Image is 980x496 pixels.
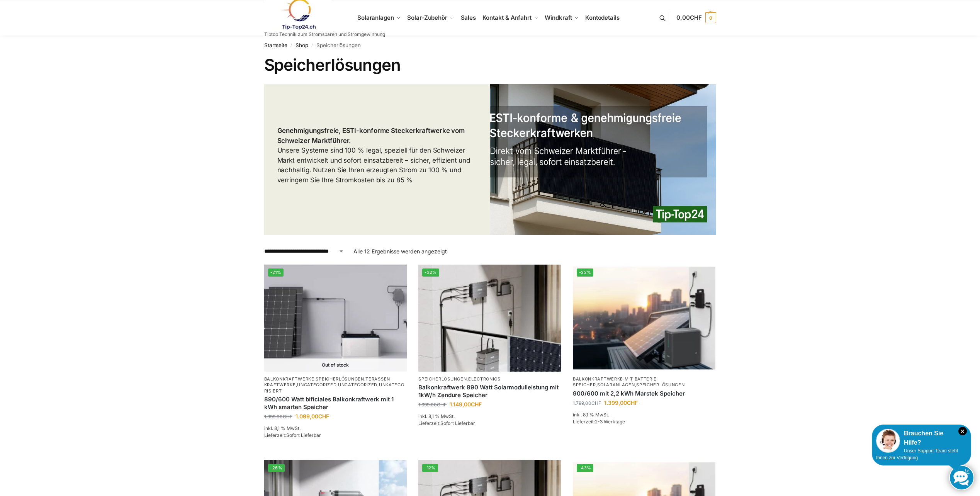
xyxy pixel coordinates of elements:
[264,265,407,372] img: ASE 1000 Batteriespeicher
[296,42,308,48] a: Shop
[418,265,561,372] img: Balkonkraftwerk 890 Watt Solarmodulleistung mit 1kW/h Zendure Speicher
[287,42,296,49] span: /
[479,0,542,35] a: Kontakt & Anfahrt
[338,382,377,387] a: Uncategorized
[286,432,321,438] span: Sofort Lieferbar
[277,127,465,144] strong: Genehmigungsfreie, ESTI-konforme Steckerkraftwerke vom Schweizer Marktführer.
[264,414,292,420] bdi: 1.399,00
[418,384,561,399] a: Balkonkraftwerk 890 Watt Solarmodulleistung mit 1kW/h Zendure Speicher
[958,427,967,435] i: Schließen
[573,265,716,372] img: Balkonkraftwerk mit Marstek Speicher
[573,419,625,425] span: Lieferzeit:
[676,6,716,29] a: 0,00CHF 0
[264,396,407,411] a: 890/600 Watt bificiales Balkonkraftwerk mit 1 kWh smarten Speicher
[418,402,447,408] bdi: 1.699,00
[264,376,407,394] p: , , , , ,
[585,14,620,21] span: Kontodetails
[636,382,684,387] a: Speicherlösungen
[264,55,716,75] h1: Speicherlösungen
[690,14,702,21] span: CHF
[591,400,601,406] span: CHF
[545,14,572,21] span: Windkraft
[573,265,716,372] a: -22%Balkonkraftwerk mit Marstek Speicher
[418,420,475,426] span: Lieferzeit:
[264,376,390,387] a: Terassen Kraftwerke
[264,382,404,393] a: Unkategorisiert
[418,376,467,382] a: Speicherlösungen
[627,399,638,406] span: CHF
[283,414,292,420] span: CHF
[264,32,385,37] p: Tiptop Technik zum Stromsparen und Stromgewinnung
[404,0,457,35] a: Solar-Zubehör
[573,400,601,406] bdi: 1.799,00
[308,42,316,49] span: /
[676,14,701,21] span: 0,00
[264,42,287,48] a: Startseite
[876,429,900,453] img: Customer service
[264,247,344,255] select: Shop-Reihenfolge
[437,402,447,408] span: CHF
[318,413,329,420] span: CHF
[297,382,336,387] a: Uncategorized
[542,0,582,35] a: Windkraft
[876,448,958,460] span: Unser Support-Team steht Ihnen zur Verfügung
[457,0,479,35] a: Sales
[296,413,329,420] bdi: 1.099,00
[597,382,635,387] a: Solaranlagen
[316,376,364,382] a: Speicherlösungen
[604,399,638,406] bdi: 1.399,00
[264,376,314,382] a: Balkonkraftwerke
[705,12,716,23] span: 0
[573,376,657,387] a: Balkonkraftwerke mit Batterie Speicher
[418,376,561,382] p: ,
[582,0,623,35] a: Kontodetails
[264,425,407,432] p: inkl. 8,1 % MwSt.
[471,401,482,408] span: CHF
[876,429,967,447] div: Brauchen Sie Hilfe?
[440,420,475,426] span: Sofort Lieferbar
[353,247,447,255] p: Alle 12 Ergebnisse werden angezeigt
[264,432,321,438] span: Lieferzeit:
[264,265,407,372] a: -21% Out of stockASE 1000 Batteriespeicher
[482,14,532,21] span: Kontakt & Anfahrt
[595,419,625,425] span: 2-3 Werktage
[418,265,561,372] a: -32%Balkonkraftwerk 890 Watt Solarmodulleistung mit 1kW/h Zendure Speicher
[573,411,716,418] p: inkl. 8,1 % MwSt.
[573,390,716,397] a: 900/600 mit 2,2 kWh Marstek Speicher
[490,84,716,235] img: Die Nummer 1 in der Schweiz für 100 % legale
[264,35,716,55] nav: Breadcrumb
[468,376,501,382] a: Electronics
[357,14,394,21] span: Solaranlagen
[418,413,561,420] p: inkl. 8,1 % MwSt.
[277,127,470,184] span: Unsere Systeme sind 100 % legal, speziell für den Schweizer Markt entwickelt und sofort einsatzbe...
[407,14,447,21] span: Solar-Zubehör
[450,401,482,408] bdi: 1.149,00
[461,14,476,21] span: Sales
[573,376,716,388] p: , ,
